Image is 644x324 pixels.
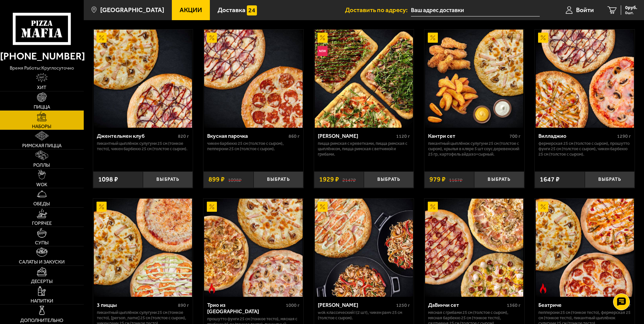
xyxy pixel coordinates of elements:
[425,199,523,297] img: ДаВинчи сет
[37,85,46,90] span: Хит
[33,201,50,206] span: Обеды
[428,141,521,157] p: Пикантный цыплёнок сулугуни 25 см (толстое с сыром), крылья в кляре 5 шт соус деревенский 25 гр, ...
[207,133,287,139] div: Вкусная парочка
[318,302,395,308] div: [PERSON_NAME]
[207,33,217,43] img: Акционный
[98,176,118,183] span: 1098 ₽
[474,171,524,188] button: Выбрать
[342,176,356,183] s: 2147 ₽
[585,171,635,188] button: Выбрать
[625,11,637,15] span: 0 шт.
[97,33,107,43] img: Акционный
[204,30,302,128] img: Вкусная парочка
[33,163,50,167] span: Роллы
[538,283,548,293] img: Острое блюдо
[396,302,410,308] span: 1250 г
[207,283,217,293] img: Острое блюдо
[289,133,300,139] span: 860 г
[317,202,328,212] img: Акционный
[286,302,300,308] span: 1000 г
[536,199,634,297] img: Беатриче
[34,105,50,109] span: Пицца
[576,7,594,13] span: Войти
[247,5,257,15] img: 15daf4d41897b9f0e9f617042186c801.svg
[94,199,192,297] img: 3 пиццы
[93,199,193,297] a: Акционный3 пиццы
[535,30,635,128] a: АкционныйВилладжио
[97,141,189,152] p: Пикантный цыплёнок сулугуни 25 см (тонкое тесто), Чикен Барбекю 25 см (толстое с сыром).
[20,318,63,323] span: Дополнительно
[536,30,634,128] img: Вилладжио
[364,171,414,188] button: Выбрать
[207,202,217,212] img: Акционный
[35,240,49,245] span: Супы
[535,199,635,297] a: АкционныйОстрое блюдоБеатриче
[315,199,413,297] img: Вилла Капри
[143,171,193,188] button: Выбрать
[93,30,193,128] a: АкционныйДжентельмен клуб
[94,30,192,128] img: Джентельмен клуб
[203,30,303,128] a: АкционныйВкусная парочка
[424,30,524,128] a: АкционныйКантри сет
[315,30,413,128] img: Мама Миа
[204,199,302,297] img: Трио из Рио
[428,302,505,308] div: ДаВинчи сет
[178,302,189,308] span: 890 г
[538,33,548,43] img: Акционный
[314,30,414,128] a: АкционныйНовинкаМама Миа
[538,133,615,139] div: Вилладжио
[318,141,410,157] p: Пицца Римская с креветками, Пицца Римская с цыплёнком, Пицца Римская с ветчиной и грибами.
[100,7,164,13] span: [GEOGRAPHIC_DATA]
[449,176,462,183] s: 1167 ₽
[428,202,438,212] img: Акционный
[538,302,618,308] div: Беатриче
[538,202,548,212] img: Акционный
[19,259,65,264] span: Салаты и закуски
[317,46,328,56] img: Новинка
[424,199,524,297] a: АкционныйДаВинчи сет
[411,4,540,16] input: Ваш адрес доставки
[207,141,300,152] p: Чикен Барбекю 25 см (толстое с сыром), Пепперони 25 см (толстое с сыром).
[428,133,508,139] div: Кантри сет
[538,141,631,157] p: Фермерская 25 см (толстое с сыром), Прошутто Фунги 25 см (толстое с сыром), Чикен Барбекю 25 см (...
[32,221,52,226] span: Горячее
[36,182,47,187] span: WOK
[31,279,53,284] span: Десерты
[318,310,410,321] p: Wok классический L (2 шт), Чикен Ранч 25 см (толстое с сыром).
[625,5,637,10] span: 0 руб.
[209,176,225,183] span: 899 ₽
[507,302,521,308] span: 1360 г
[97,302,177,308] div: 3 пиццы
[32,124,51,129] span: Наборы
[617,133,631,139] span: 1290 г
[218,7,245,13] span: Доставка
[429,176,446,183] span: 979 ₽
[22,143,62,148] span: Римская пицца
[317,33,328,43] img: Акционный
[178,133,189,139] span: 820 г
[97,133,177,139] div: Джентельмен клуб
[428,33,438,43] img: Акционный
[345,7,411,13] span: Доставить по адресу:
[97,202,107,212] img: Акционный
[319,176,339,183] span: 1929 ₽
[180,7,202,13] span: Акции
[425,30,523,128] img: Кантри сет
[509,133,521,139] span: 700 г
[540,176,560,183] span: 1647 ₽
[207,302,284,315] div: Трио из [GEOGRAPHIC_DATA]
[228,176,241,183] s: 1098 ₽
[254,171,303,188] button: Выбрать
[203,199,303,297] a: АкционныйОстрое блюдоТрио из Рио
[318,133,395,139] div: [PERSON_NAME]
[396,133,410,139] span: 1120 г
[314,199,414,297] a: АкционныйВилла Капри
[31,298,53,303] span: Напитки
